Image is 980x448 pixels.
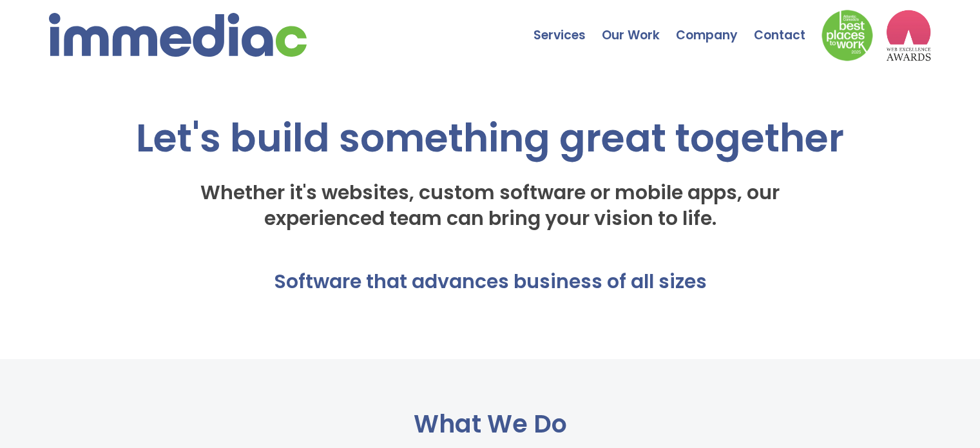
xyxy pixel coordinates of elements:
img: Down [821,10,873,61]
span: Let's build something great together [136,111,844,165]
span: Whether it's websites, custom software or mobile apps, our experienced team can bring your vision... [200,179,780,232]
img: logo2_wea_nobg.webp [886,10,931,61]
a: Services [533,3,602,48]
a: Our Work [602,3,676,48]
img: immediac [49,13,307,57]
a: Contact [754,3,821,48]
span: Software that advances business of all sizes [274,268,707,295]
a: Company [676,3,754,48]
